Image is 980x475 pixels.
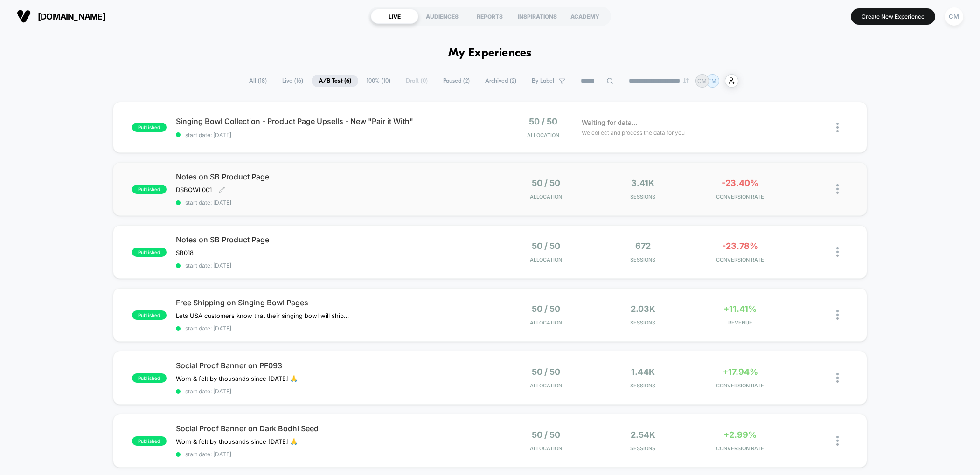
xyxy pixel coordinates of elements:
span: -23.40% [722,178,758,188]
span: 2.54k [631,430,655,440]
span: CONVERSION RATE [694,256,786,263]
span: start date: [DATE] [176,262,490,269]
span: Sessions [597,256,689,263]
span: 100% ( 10 ) [360,75,397,87]
h1: My Experiences [448,47,532,60]
span: Social Proof Banner on Dark Bodhi Seed [176,424,490,433]
span: 50 / 50 [532,430,560,440]
button: Create New Experience [851,8,935,25]
span: Live ( 16 ) [275,75,310,87]
span: start date: [DATE] [176,451,490,458]
img: close [836,123,839,132]
span: 50 / 50 [532,304,560,314]
span: 2.03k [631,304,655,314]
span: Waiting for data... [582,117,637,128]
button: CM [942,7,966,26]
span: 1.44k [631,367,655,377]
span: Allocation [530,256,562,263]
span: published [132,248,167,257]
span: By Label [532,77,554,84]
div: LIVE [371,9,418,24]
span: 50 / 50 [532,178,560,188]
img: close [836,247,839,257]
span: Sessions [597,319,689,326]
div: ACADEMY [561,9,609,24]
span: Social Proof Banner on PF093 [176,361,490,370]
span: Singing Bowl Collection - Product Page Upsells - New "Pair it With" [176,117,490,126]
span: start date: [DATE] [176,325,490,332]
span: 50 / 50 [532,241,560,251]
img: Visually logo [17,9,31,23]
span: Archived ( 2 ) [478,75,523,87]
img: close [836,436,839,446]
span: 50 / 50 [529,117,557,126]
span: Sessions [597,445,689,452]
span: We collect and process the data for you [582,128,685,137]
span: Sessions [597,382,689,389]
img: close [836,373,839,383]
img: close [836,310,839,320]
span: Allocation [530,382,562,389]
span: Allocation [530,193,562,200]
span: SB018 [176,249,194,256]
img: close [836,184,839,194]
button: [DOMAIN_NAME] [14,9,108,24]
span: Worn & felt by thousands since [DATE] 🙏 [176,375,298,382]
span: published [132,310,167,320]
span: +2.99% [723,430,757,440]
p: CM [697,77,707,84]
img: end [683,78,689,83]
span: +17.94% [723,367,758,377]
span: All ( 18 ) [242,75,274,87]
span: Allocation [527,132,559,138]
span: REVENUE [694,319,786,326]
span: start date: [DATE] [176,388,490,395]
span: Paused ( 2 ) [436,75,477,87]
span: CONVERSION RATE [694,445,786,452]
div: REPORTS [466,9,514,24]
span: published [132,436,167,446]
span: published [132,373,167,383]
div: AUDIENCES [418,9,466,24]
span: Notes on SB Product Page [176,235,490,244]
span: +11.41% [723,304,757,314]
span: 50 / 50 [532,367,560,377]
span: published [132,123,167,132]
span: published [132,185,167,194]
span: 672 [635,241,651,251]
span: Free Shipping on Singing Bowl Pages [176,298,490,307]
span: [DOMAIN_NAME] [38,12,105,21]
p: EM [708,77,716,84]
span: Worn & felt by thousands since [DATE] 🙏 [176,438,298,445]
span: Lets USA customers know that their singing﻿ bowl will ship free via 2-3 day mail [176,312,349,319]
span: Sessions [597,193,689,200]
span: Allocation [530,445,562,452]
span: A/B Test ( 6 ) [312,75,358,87]
span: start date: [DATE] [176,199,490,206]
span: DSBOWL001 [176,186,212,193]
span: CONVERSION RATE [694,382,786,389]
span: start date: [DATE] [176,131,490,138]
span: Allocation [530,319,562,326]
div: INSPIRATIONS [514,9,561,24]
span: Notes on SB Product Page [176,172,490,181]
span: CONVERSION RATE [694,193,786,200]
span: -23.78% [722,241,758,251]
span: 3.41k [631,178,654,188]
div: CM [945,7,963,26]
